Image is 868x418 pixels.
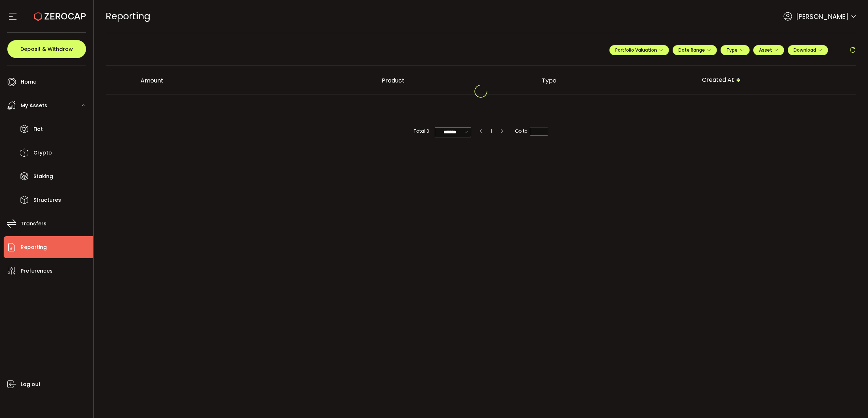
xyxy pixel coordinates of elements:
[678,47,711,53] span: Date Range
[33,171,53,182] span: Staking
[21,218,46,229] span: Transfers
[673,45,717,55] button: Date Range
[33,148,52,158] span: Crypto
[21,77,36,87] span: Home
[20,47,73,52] span: Deposit & Withdraw
[7,40,86,58] button: Deposit & Withdraw
[794,47,822,53] span: Download
[21,379,41,390] span: Log out
[21,100,47,111] span: My Assets
[615,47,663,53] span: Portfolio Valuation
[106,10,150,23] span: Reporting
[33,124,43,134] span: Fiat
[753,45,784,55] button: Asset
[21,266,53,276] span: Preferences
[759,47,772,53] span: Asset
[726,47,744,53] span: Type
[515,127,548,135] span: Go to
[414,127,429,135] span: Total 0
[487,127,495,135] li: 1
[609,45,669,55] button: Portfolio Valuation
[788,45,828,55] button: Download
[33,195,61,205] span: Structures
[21,242,47,253] span: Reporting
[721,45,750,55] button: Type
[796,12,848,21] span: [PERSON_NAME]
